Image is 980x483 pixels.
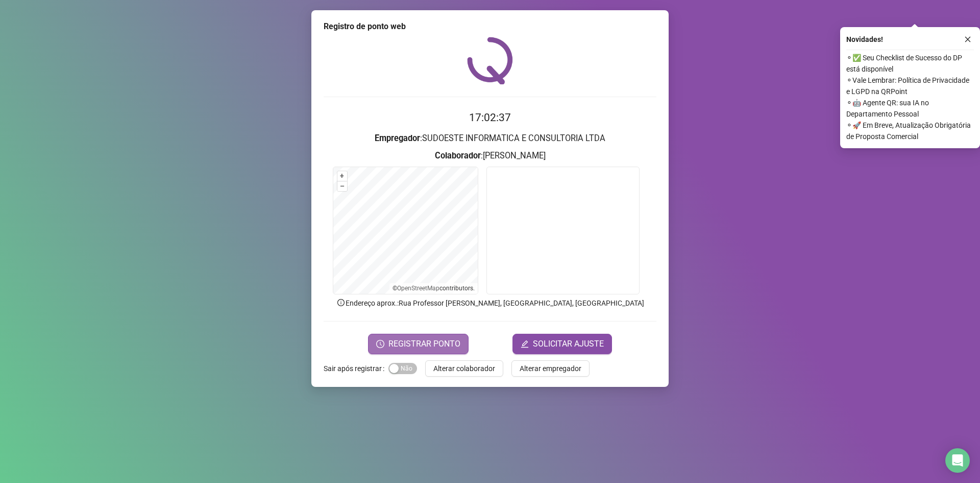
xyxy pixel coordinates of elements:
div: Registro de ponto web [324,20,656,33]
span: clock-circle [376,340,384,348]
button: Alterar empregador [511,360,590,377]
div: Open Intercom Messenger [945,448,970,473]
button: REGISTRAR PONTO [368,334,469,354]
h3: : [PERSON_NAME] [324,149,656,163]
strong: Colaborador [435,151,481,160]
span: ⚬ ✅ Seu Checklist de Sucesso do DP está disponível [846,52,974,75]
span: SOLICITAR AJUSTE [533,338,604,350]
button: – [337,181,347,191]
span: ⚬ Vale Lembrar: Política de Privacidade e LGPD na QRPoint [846,75,974,97]
span: close [964,36,971,43]
h3: : SUDOESTE INFORMATICA E CONSULTORIA LTDA [324,132,656,145]
label: Sair após registrar [324,360,388,377]
span: ⚬ 🤖 Agente QR: sua IA no Departamento Pessoal [846,97,974,120]
button: + [337,171,347,181]
a: OpenStreetMap [397,285,439,292]
time: 17:02:37 [469,111,511,124]
span: Alterar empregador [520,363,581,374]
span: Alterar colaborador [433,363,495,374]
img: QRPoint [467,37,513,84]
strong: Empregador [375,133,420,143]
button: Alterar colaborador [425,360,503,377]
button: editSOLICITAR AJUSTE [512,334,612,354]
p: Endereço aprox. : Rua Professor [PERSON_NAME], [GEOGRAPHIC_DATA], [GEOGRAPHIC_DATA] [324,297,656,309]
span: REGISTRAR PONTO [388,338,460,350]
span: ⚬ 🚀 Em Breve, Atualização Obrigatória de Proposta Comercial [846,120,974,142]
span: edit [521,340,529,348]
span: Novidades ! [846,34,883,45]
span: info-circle [336,298,346,307]
li: © contributors. [393,285,475,292]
